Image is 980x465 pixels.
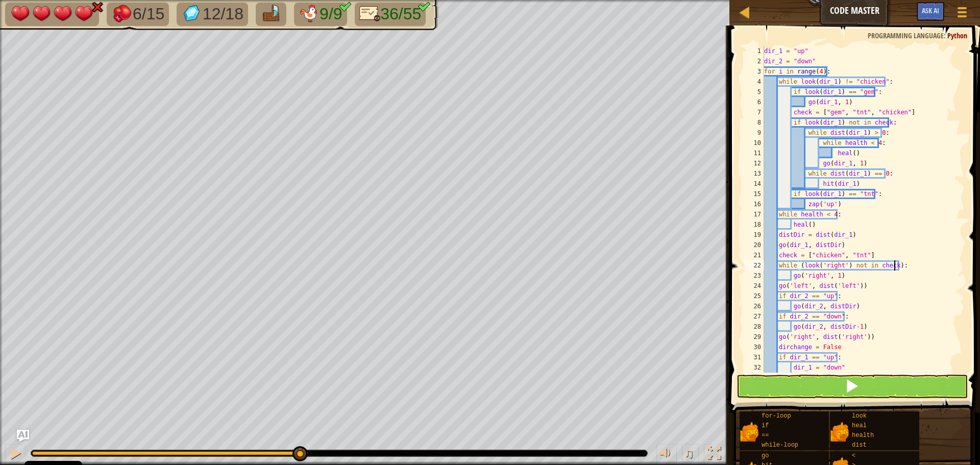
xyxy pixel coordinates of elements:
img: portrait.png [740,422,759,442]
div: 9 [744,128,764,138]
button: Show game menu [949,2,975,26]
div: 19 [744,230,764,240]
div: 6 [744,97,764,107]
div: 16 [744,199,764,209]
div: 20 [744,240,764,250]
button: Ctrl + P: Pause [5,444,26,465]
span: == [762,432,769,439]
button: ♫ [682,444,699,465]
div: 10 [744,138,764,148]
span: ♫ [684,446,694,461]
span: 6/15 [133,5,164,23]
span: 36/55 [380,5,421,23]
div: 14 [744,179,764,189]
div: 23 [744,271,764,281]
span: 12/18 [203,5,243,23]
button: Shift+Enter: Run current code. [737,375,968,398]
li: Go to the raft. [256,3,286,26]
div: 2 [744,56,764,66]
span: 9/9 [320,5,342,23]
li: Only 55 lines of code [355,3,426,26]
div: 27 [744,311,764,322]
div: 1 [744,46,764,56]
div: 31 [744,352,764,362]
span: go [762,452,769,459]
div: 8 [744,117,764,128]
div: 18 [744,219,764,230]
span: Programming language [868,31,944,40]
span: : [944,31,947,40]
li: Friends must survive. [294,3,347,26]
span: if [762,422,769,429]
div: 30 [744,342,764,352]
div: 5 [744,87,764,97]
div: 28 [744,322,764,332]
div: 11 [744,148,764,158]
span: while-loop [762,442,798,449]
div: 17 [744,209,764,219]
div: 4 [744,77,764,87]
span: dist [852,442,867,449]
li: Your hero must survive. [5,3,99,26]
span: health [852,432,874,439]
div: 7 [744,107,764,117]
button: Adjust volume [656,444,677,465]
button: Ask AI [17,430,29,442]
span: Python [947,31,967,40]
span: Ask AI [922,6,939,15]
div: 32 [744,362,764,373]
li: Defeat the enemies. [107,3,169,26]
span: look [852,412,867,420]
div: 13 [744,168,764,179]
div: 25 [744,291,764,301]
div: 3 [744,66,764,77]
button: Toggle fullscreen [704,444,724,465]
span: < [852,452,855,459]
button: Ask AI [917,2,944,21]
div: 22 [744,260,764,271]
div: 12 [744,158,764,168]
li: Collect the gems. [177,3,248,26]
div: 15 [744,189,764,199]
img: portrait.png [830,422,849,442]
div: 21 [744,250,764,260]
div: 26 [744,301,764,311]
span: heal [852,422,867,429]
div: 24 [744,281,764,291]
span: for-loop [762,412,791,420]
div: 33 [744,373,764,383]
div: 29 [744,332,764,342]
